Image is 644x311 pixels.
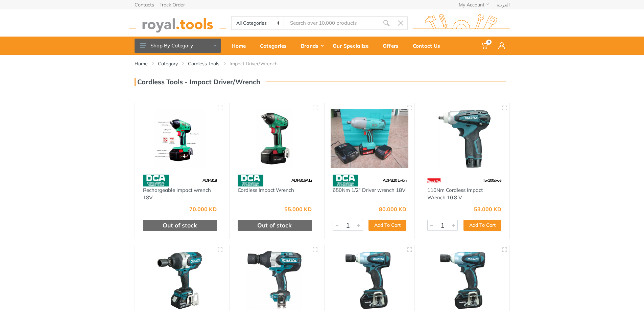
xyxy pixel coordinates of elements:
[232,17,285,29] select: Category
[141,109,219,168] img: Royal Tools - Rechargeable impact wrench 18V
[158,60,178,67] a: Category
[379,206,406,212] div: 80.000 KD
[427,175,441,186] img: 42.webp
[408,37,450,55] a: Contact Us
[135,60,148,67] a: Home
[291,178,312,183] span: ADPB16A Li
[230,60,288,67] li: Impact Driver/Wrench
[408,39,450,53] div: Contact Us
[383,178,406,183] span: ADPB20 Li-Ion
[238,220,312,231] div: Out of stock
[188,60,219,67] a: Cordless Tools
[143,220,217,231] div: Out of stock
[483,178,501,183] span: Tw100dwe
[129,14,226,32] img: royal.tools Logo
[328,37,378,55] a: Our Specialize
[135,2,154,7] a: Contacts
[227,39,255,53] div: Home
[368,220,406,231] button: Add To Cart
[135,78,260,86] h3: Cordless Tools - Impact Driver/Wrench
[331,109,409,168] img: Royal Tools - 650Nm 1/2
[189,206,217,212] div: 70.000 KD
[284,16,379,30] input: Site search
[463,220,501,231] button: Add To Cart
[425,109,503,168] img: Royal Tools - 110Nm Cordless Impact Wrench 10.8 V
[425,251,503,310] img: Royal Tools - 230N.m Cordless Impact Wrench (18V Li-ion) - 1/2
[135,60,510,67] nav: breadcrumb
[135,39,221,53] button: Shop By Category
[333,175,358,186] img: 58.webp
[143,187,211,201] a: Rechargeable impact wrench 18V
[331,251,409,310] img: Royal Tools - 230N.m Cordless Impact Wrench (18V Li-ion) - 1/2
[255,39,296,53] div: Categories
[202,178,217,183] span: ADPB18
[328,39,378,53] div: Our Specialize
[486,40,492,45] span: 0
[413,14,510,32] img: royal.tools Logo
[255,37,296,55] a: Categories
[333,187,405,193] a: 650Nm 1/2" Driver wrench 18V
[236,109,314,168] img: Royal Tools - Cordless Impact Wrench
[497,2,510,7] a: العربية
[236,251,314,310] img: Royal Tools - 1050 Nm Cordless Impact Wrench (18v) - 3/4
[238,175,263,186] img: 58.webp
[476,37,494,55] a: 0
[227,37,255,55] a: Home
[378,39,408,53] div: Offers
[160,2,185,7] a: Track Order
[296,39,328,53] div: Brands
[141,251,219,310] img: Royal Tools - 1,050 NM Cordless Impact Wrench (18V Li-ion) - 3/4
[284,206,312,212] div: 55.000 KD
[378,37,408,55] a: Offers
[143,175,169,186] img: 58.webp
[427,187,483,201] a: 110Nm Cordless Impact Wrench 10.8 V
[238,187,294,193] a: Cordless Impact Wrench
[474,206,501,212] div: 53.000 KD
